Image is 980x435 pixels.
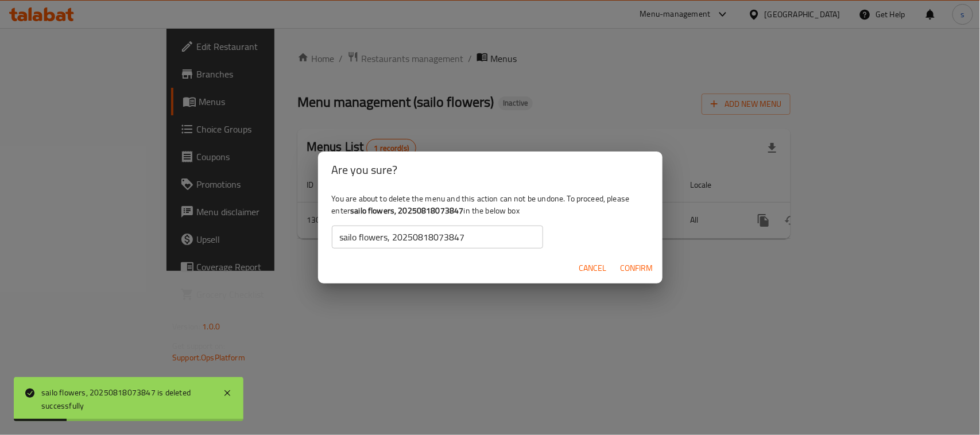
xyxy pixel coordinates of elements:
span: Cancel [579,261,607,275]
b: sailo flowers, 20250818073847 [350,203,463,218]
div: You are about to delete the menu and this action can not be undone. To proceed, please enter in t... [318,188,663,253]
span: Confirm [621,261,653,275]
div: sailo flowers, 20250818073847 is deleted successfully [41,386,211,412]
button: Confirm [616,258,658,279]
h2: Are you sure? [332,161,649,179]
button: Cancel [575,258,611,279]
